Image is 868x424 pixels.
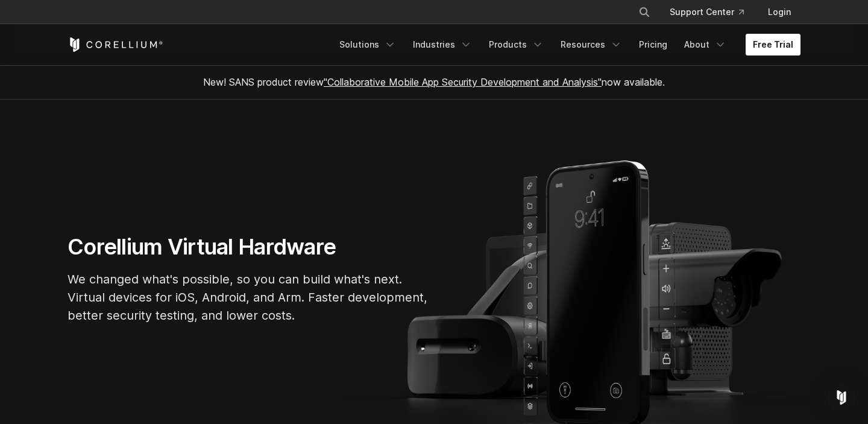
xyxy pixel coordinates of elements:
p: We changed what's possible, so you can build what's next. Virtual devices for iOS, Android, and A... [68,270,429,324]
a: "Collaborative Mobile App Security Development and Analysis" [324,76,602,88]
a: Pricing [632,34,675,55]
a: Industries [406,34,479,55]
a: Corellium Home [68,37,163,52]
span: New! SANS product review now available. [203,76,665,88]
a: Login [758,1,800,23]
div: Navigation Menu [624,1,800,23]
a: Support Center [660,1,753,23]
a: Free Trial [746,34,800,55]
h1: Corellium Virtual Hardware [68,233,429,261]
div: Open Intercom Messenger [827,383,856,412]
a: Products [482,34,551,55]
a: About [677,34,734,55]
button: Search [634,1,655,23]
a: Resources [553,34,629,55]
a: Solutions [332,34,403,55]
div: Navigation Menu [332,34,800,55]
